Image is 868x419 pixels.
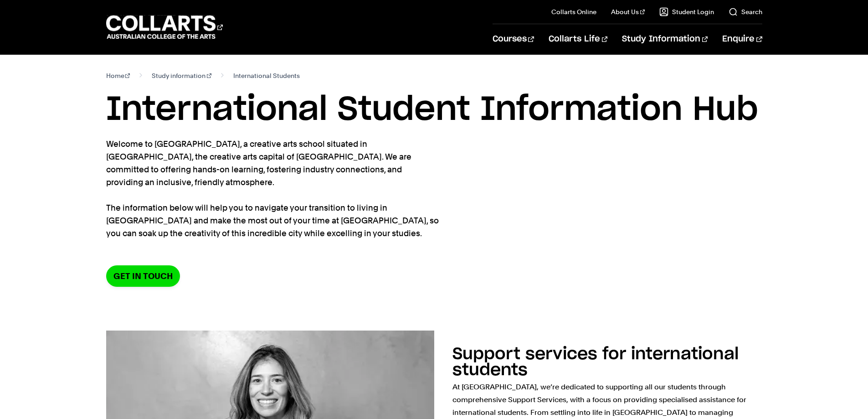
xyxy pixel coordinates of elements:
a: Student Login [659,7,714,16]
a: Get in Touch [106,265,180,287]
h2: Support services for international students [452,346,739,378]
a: Courses [493,24,534,54]
span: International Students [233,69,300,82]
p: Welcome to [GEOGRAPHIC_DATA], a creative arts school situated in [GEOGRAPHIC_DATA], the creative ... [106,138,439,240]
a: Search [729,7,762,16]
a: Study information [152,69,211,82]
h1: International Student Information Hub [106,89,762,130]
a: Study Information [622,24,708,54]
a: About Us [611,7,645,16]
a: Enquire [722,24,762,54]
a: Collarts Online [551,7,596,16]
a: Collarts Life [549,24,607,54]
a: Home [106,69,130,82]
div: Go to homepage [106,14,223,40]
